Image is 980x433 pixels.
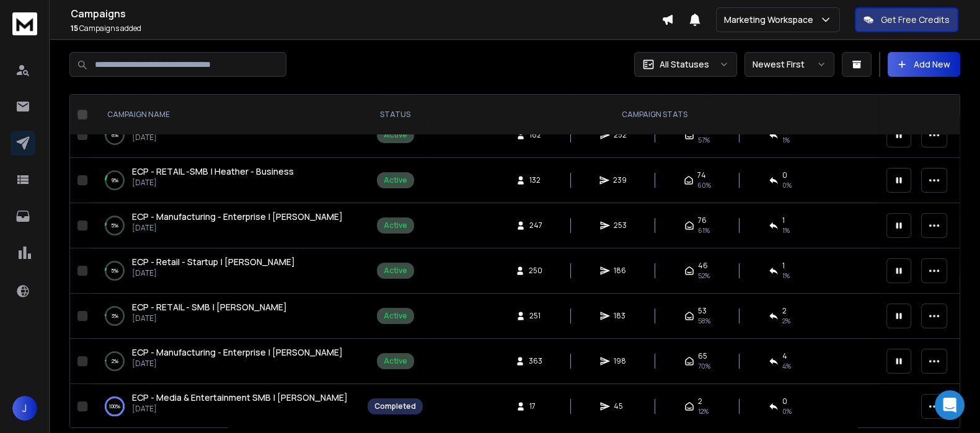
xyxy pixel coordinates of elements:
[132,391,348,404] a: ECP - Media & Entertainment SMB | [PERSON_NAME]
[92,113,360,158] td: 8%ECP - Retail - Startup | [PERSON_NAME][DATE]
[698,406,709,416] span: 12 %
[71,6,661,21] h1: Campaigns
[782,406,792,416] span: 0 %
[782,306,787,316] span: 2
[132,211,343,223] a: ECP - Manufacturing - Enterprise | [PERSON_NAME]
[374,401,416,411] div: Completed
[132,256,295,268] span: ECP - Retail - Startup | [PERSON_NAME]
[92,203,360,248] td: 5%ECP - Manufacturing - Enterprise | [PERSON_NAME][DATE]
[698,216,707,225] span: 76
[935,390,965,420] div: Open Intercom Messenger
[529,175,542,185] span: 132
[614,401,626,411] span: 45
[697,170,706,180] span: 74
[384,311,407,321] div: Active
[881,14,950,26] p: Get Free Credits
[132,268,295,278] p: [DATE]
[698,316,710,326] span: 58 %
[132,404,348,414] p: [DATE]
[782,170,787,180] span: 0
[782,351,787,361] span: 4
[132,346,343,358] span: ECP - Manufacturing - Enterprise | [PERSON_NAME]
[724,14,818,26] p: Marketing Workspace
[660,58,709,71] p: All Statuses
[132,391,348,403] span: ECP - Media & Entertainment SMB | [PERSON_NAME]
[92,248,360,294] td: 5%ECP - Retail - Startup | [PERSON_NAME][DATE]
[384,221,407,230] div: Active
[614,356,626,366] span: 198
[430,95,879,135] th: CAMPAIGN STATS
[888,52,960,77] button: Add New
[782,216,785,225] span: 1
[132,301,287,313] a: ECP - RETAIL - SMB | [PERSON_NAME]
[384,356,407,366] div: Active
[112,310,118,322] p: 3 %
[529,221,542,230] span: 247
[698,306,707,316] span: 53
[112,174,118,186] p: 9 %
[132,256,295,268] a: ECP - Retail - Startup | [PERSON_NAME]
[782,361,791,371] span: 4 %
[132,223,343,233] p: [DATE]
[855,7,958,32] button: Get Free Credits
[384,130,407,140] div: Active
[132,359,343,369] p: [DATE]
[12,396,37,421] button: J
[92,158,360,203] td: 9%ECP - RETAIL -SMB | Heather - Business[DATE]
[112,355,118,367] p: 2 %
[111,219,118,232] p: 5 %
[112,129,118,141] p: 8 %
[614,221,627,230] span: 253
[698,361,710,371] span: 70 %
[614,311,626,321] span: 183
[744,52,834,77] button: Newest First
[698,261,708,271] span: 46
[697,180,711,190] span: 60 %
[529,356,542,366] span: 363
[92,339,360,384] td: 2%ECP - Manufacturing - Enterprise | [PERSON_NAME][DATE]
[360,95,430,135] th: STATUS
[782,225,790,235] span: 1 %
[132,313,287,323] p: [DATE]
[12,12,37,35] img: logo
[782,261,785,271] span: 1
[132,165,294,178] a: ECP - RETAIL -SMB | Heather - Business
[109,400,120,413] p: 100 %
[614,130,627,140] span: 252
[71,24,661,33] p: Campaigns added
[698,351,707,361] span: 65
[698,225,710,235] span: 61 %
[384,266,407,276] div: Active
[782,271,790,281] span: 1 %
[132,178,294,188] p: [DATE]
[782,135,790,145] span: 1 %
[782,396,787,406] span: 0
[698,396,702,406] span: 2
[132,346,343,359] a: ECP - Manufacturing - Enterprise | [PERSON_NAME]
[92,294,360,339] td: 3%ECP - RETAIL - SMB | [PERSON_NAME][DATE]
[92,384,360,429] td: 100%ECP - Media & Entertainment SMB | [PERSON_NAME][DATE]
[384,175,407,185] div: Active
[529,266,542,276] span: 250
[132,133,295,142] p: [DATE]
[71,23,78,33] span: 15
[132,165,294,177] span: ECP - RETAIL -SMB | Heather - Business
[613,175,627,185] span: 239
[92,95,360,135] th: CAMPAIGN NAME
[529,130,542,140] span: 182
[529,311,542,321] span: 251
[614,266,626,276] span: 186
[698,271,710,281] span: 52 %
[698,135,710,145] span: 57 %
[782,180,792,190] span: 0 %
[529,401,542,411] span: 17
[782,316,790,326] span: 2 %
[111,265,118,277] p: 5 %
